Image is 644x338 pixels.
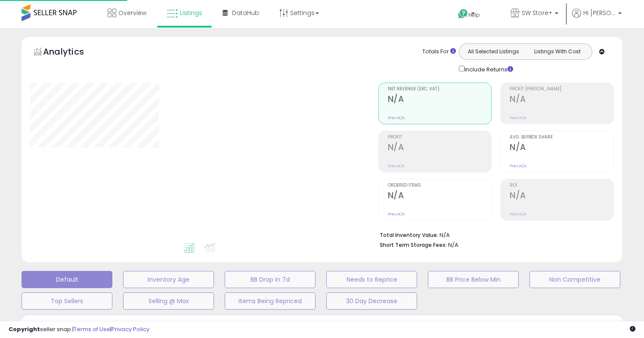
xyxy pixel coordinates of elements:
[452,64,523,74] div: Include Returns
[529,271,620,288] button: Non Competitive
[388,115,405,120] small: Prev: N/A
[326,292,417,310] button: 30 Day Decrease
[572,9,622,28] a: Hi [PERSON_NAME]
[123,271,214,288] button: Inventory Age
[388,94,492,106] h2: N/A
[510,163,526,169] small: Prev: N/A
[468,11,480,18] span: Help
[123,292,214,310] button: Selling @ Max
[388,142,492,154] h2: N/A
[461,46,526,57] button: All Selected Listings
[225,292,316,310] button: Items Being Repriced
[388,212,405,217] small: Prev: N/A
[380,241,447,249] b: Short Term Storage Fees:
[522,9,552,17] span: SW Store+
[525,46,589,57] button: Listings With Cost
[428,271,519,288] button: BB Price Below Min
[388,163,405,169] small: Prev: N/A
[43,46,101,60] h5: Analytics
[510,183,613,188] span: ROI
[22,271,112,288] button: Default
[458,9,468,19] i: Get Help
[510,87,613,92] span: Profit [PERSON_NAME]
[448,241,458,249] span: N/A
[510,115,526,120] small: Prev: N/A
[422,48,456,56] div: Totals For
[510,212,526,217] small: Prev: N/A
[232,9,259,17] span: DataHub
[510,94,613,106] h2: N/A
[326,271,417,288] button: Needs to Reprice
[380,229,608,240] li: N/A
[583,9,616,17] span: Hi [PERSON_NAME]
[388,135,492,140] span: Profit
[388,87,492,92] span: Net Revenue (Exc. VAT)
[451,2,497,28] a: Help
[380,231,438,239] b: Total Inventory Value:
[180,9,202,17] span: Listings
[388,183,492,188] span: Ordered Items
[225,271,316,288] button: BB Drop in 7d
[510,142,613,154] h2: N/A
[388,191,492,202] h2: N/A
[510,135,613,140] span: Avg. Buybox Share
[9,326,149,334] div: seller snap | |
[9,325,40,333] strong: Copyright
[118,9,146,17] span: Overview
[22,292,112,310] button: Top Sellers
[510,191,613,202] h2: N/A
